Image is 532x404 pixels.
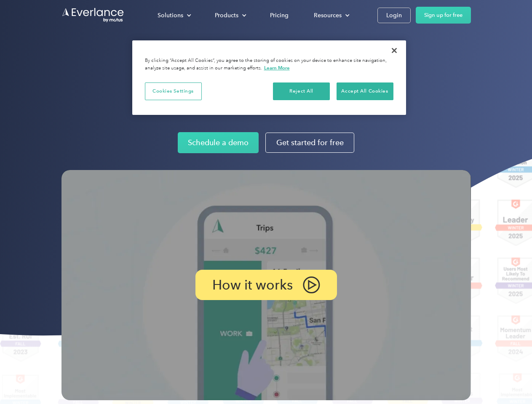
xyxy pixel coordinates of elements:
a: Sign up for free [416,7,471,24]
a: Login [377,8,411,23]
a: Go to homepage [61,7,125,23]
div: Solutions [149,8,198,23]
input: Submit [62,50,104,68]
div: Solutions [158,10,183,21]
div: Resources [305,8,356,23]
a: Pricing [262,8,297,23]
div: Pricing [270,10,289,21]
a: More information about your privacy, opens in a new tab [264,65,290,71]
div: Cookie banner [132,40,406,115]
div: Login [386,10,402,21]
a: Schedule a demo [178,132,259,153]
a: Get started for free [265,133,354,153]
button: Reject All [273,82,330,100]
p: How it works [212,280,293,290]
div: Resources [314,10,342,21]
div: Products [215,10,238,21]
button: Cookies Settings [145,82,202,100]
button: Accept All Cookies [337,82,393,100]
div: Products [206,8,253,23]
div: By clicking “Accept All Cookies”, you agree to the storing of cookies on your device to enhance s... [145,57,393,72]
div: Privacy [132,40,406,115]
button: Close [385,41,404,60]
